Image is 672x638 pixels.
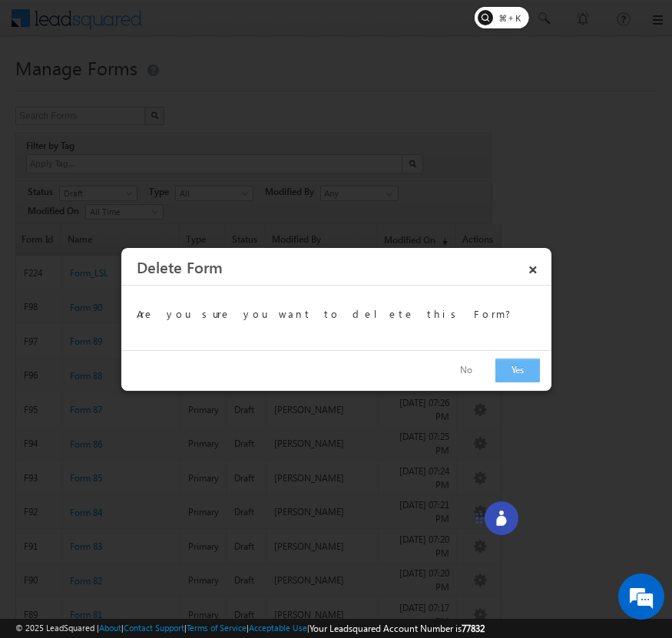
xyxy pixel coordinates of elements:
span: Your Leadsquared Account Number is [310,623,485,634]
div: Leave a message [80,81,258,101]
button: Yes [495,359,540,382]
a: Contact Support [124,623,184,633]
span: © 2025 LeadSquared | | | | | [15,621,485,636]
a: About [99,623,121,633]
div: Minimize live chat window [252,8,289,45]
span: × [520,253,546,280]
a: Acceptable Use [249,623,307,633]
div: Are you sure you want to delete this Form? [121,286,551,350]
em: Submit [225,473,279,494]
img: d_60004797649_company_0_60004797649 [26,81,65,101]
span: 77832 [462,623,485,634]
h3: Delete Form [137,253,546,280]
a: Terms of Service [187,623,247,633]
button: No [445,359,488,382]
textarea: Type your message and click 'Submit' [20,142,280,460]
